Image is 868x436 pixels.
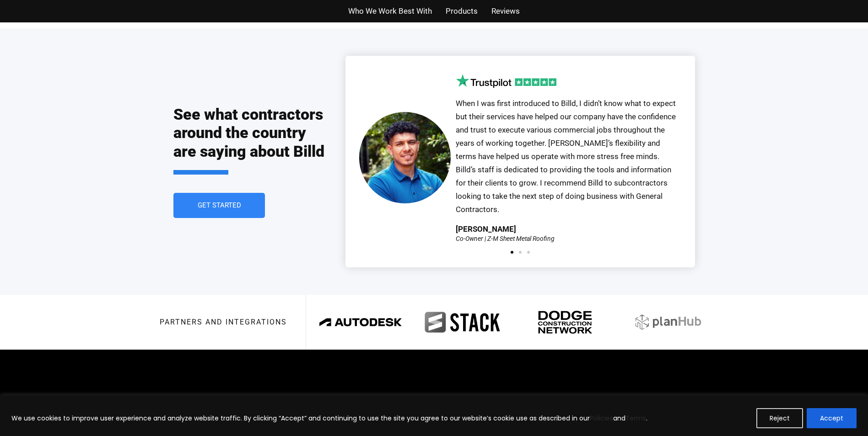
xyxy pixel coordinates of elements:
span: Go to slide 2 [519,251,522,254]
span: When I was first introduced to Billd, I didn’t know what to expect but their services have helped... [456,99,676,213]
div: Co-Owner | Z-M Sheet Metal Roofing [456,235,555,242]
button: Accept [807,408,857,428]
div: [PERSON_NAME] [456,225,516,233]
a: Policies [590,414,613,423]
button: Reject [756,408,803,428]
a: Terms [625,414,646,423]
a: Who We Work Best With [348,5,432,18]
a: Products [446,5,478,18]
div: 1 / 3 [359,74,681,241]
span: Go to slide 1 [511,251,513,254]
a: Get Started [173,193,265,218]
h2: See what contractors around the country are saying about Billd [173,105,327,175]
span: Go to slide 3 [527,251,530,254]
a: Reviews [491,5,520,18]
span: Get Started [197,202,241,209]
p: We use cookies to improve user experience and analyze website traffic. By clicking “Accept” and c... [11,413,647,424]
h3: Partners and integrations [160,319,287,326]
